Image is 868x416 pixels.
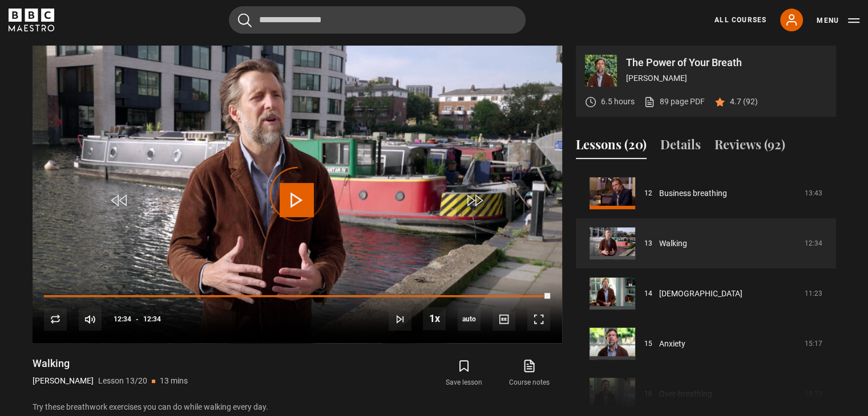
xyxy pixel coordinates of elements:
a: Anxiety [659,338,685,350]
button: Submit the search query [238,13,252,27]
a: 89 page PDF [644,96,705,108]
p: Lesson 13/20 [98,375,147,387]
video-js: Video Player [33,46,562,343]
button: Playback Rate [423,307,446,330]
button: Reviews (92) [714,135,785,159]
span: - [136,315,139,323]
p: The Power of Your Breath [626,58,827,68]
p: 4.7 (92) [730,96,758,108]
div: Current quality: 1080p [458,308,481,331]
div: Progress Bar [44,295,550,297]
span: 12:34 [114,309,131,329]
a: Course notes [496,357,562,390]
button: Save lesson [431,357,496,390]
button: Toggle navigation [817,15,859,26]
button: Captions [492,308,515,331]
span: auto [458,308,481,331]
a: All Courses [714,15,766,25]
a: Business breathing [659,187,727,199]
p: Try these breathwork exercises you can do while walking every day. [33,401,562,413]
button: Lessons (20) [576,135,647,159]
p: [PERSON_NAME] [626,72,827,84]
button: Next Lesson [389,308,411,331]
input: Search [229,6,526,34]
a: Walking [659,238,687,250]
svg: BBC Maestro [9,9,54,31]
h1: Walking [33,357,188,370]
button: Mute [79,308,102,331]
span: 12:34 [143,309,161,329]
a: [DEMOGRAPHIC_DATA] [659,288,742,300]
p: 13 mins [160,375,188,387]
p: [PERSON_NAME] [33,375,94,387]
button: Details [660,135,701,159]
button: Replay [44,308,67,331]
p: 6.5 hours [601,96,635,108]
button: Fullscreen [527,308,550,331]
